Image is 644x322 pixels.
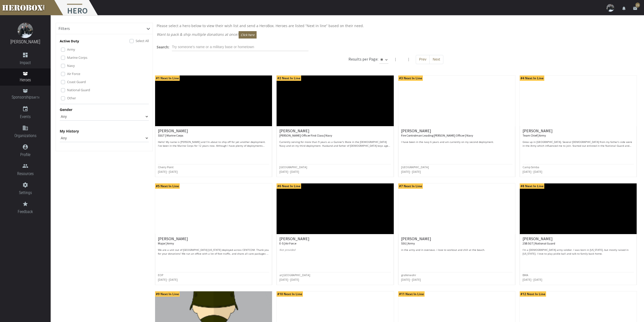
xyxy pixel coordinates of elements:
[158,140,269,148] p: Hello! My name is [PERSON_NAME] and I’m about to ship off for yet another deployment. I’ve been i...
[520,291,546,297] span: #12 Next In Line
[277,75,301,81] span: #2 Next In Line
[157,44,169,50] label: Search:
[155,183,272,285] a: #5 Next In Line [PERSON_NAME] Major | Army We are a unit out of [GEOGRAPHIC_DATA] [US_STATE] depl...
[279,140,391,148] p: Currently serving for more than 9 years as a Gunner's Mate in the [DEMOGRAPHIC_DATA] Navy and on ...
[172,43,308,51] input: Try someone's name or a military base or hometown
[523,134,546,137] small: Team Chief | Army
[523,237,634,245] h6: [PERSON_NAME]
[408,57,410,62] span: |
[279,278,299,281] small: [DATE] - [DATE]
[276,75,394,177] a: #2 Next In Line [PERSON_NAME] [PERSON_NAME] Officer First Class | Navy Currently serving for more...
[607,4,614,12] img: user-image
[58,26,70,31] h6: Filters
[401,140,512,148] p: I have been in the navy 6 years and am currently on my second deployment.
[520,75,637,177] a: #4 Next In Line [PERSON_NAME] Team Chief | Army Grew up in [GEOGRAPHIC_DATA]. Several [DEMOGRAPHI...
[157,23,635,29] p: Please select a hero below to view their wish list and send a HeroBox. Heroes are listed “Next in...
[158,273,163,277] small: EOP
[158,129,269,138] h6: [PERSON_NAME]
[67,79,86,85] label: Coast Guard
[277,291,303,297] span: #10 Next In Line
[155,75,272,177] a: #1 Next In Line [PERSON_NAME] SSGT | Marine Corps Hello! My name is [PERSON_NAME] and I’m about t...
[155,183,180,189] span: #5 Next In Line
[67,87,90,93] label: National Guard
[18,23,33,38] img: image
[67,71,80,77] label: Air Force
[158,237,269,245] h6: [PERSON_NAME]
[401,165,429,169] small: [GEOGRAPHIC_DATA]
[401,129,512,138] h6: [PERSON_NAME]
[622,6,626,11] i: notifications
[279,134,332,137] small: [PERSON_NAME] Officer First Class | Navy
[401,134,473,137] small: Fire Controlman Leading [PERSON_NAME] Officer | Navy
[279,129,391,138] h6: [PERSON_NAME]
[60,38,79,44] p: Active Duty
[33,96,39,99] small: BETA
[239,31,257,39] button: Click here
[523,241,555,245] small: 25B SGT | National Guard
[398,75,423,81] span: #3 Next In Line
[429,55,443,64] button: Next
[523,170,542,174] small: [DATE] - [DATE]
[416,55,430,64] button: Prev
[279,237,391,245] h6: [PERSON_NAME]
[158,134,183,137] small: SSGT | Marine Corps
[60,128,79,134] label: My History
[398,291,425,297] span: #11 Next In Line
[401,241,415,245] small: SSG | Army
[60,107,72,112] label: Gender
[401,248,512,256] p: in the army and in overseas. i love to workout and chill at the beach.
[67,63,75,68] label: Navy
[279,273,310,277] small: al [GEOGRAPHIC_DATA]
[633,6,637,11] i: email
[523,140,634,148] p: Grew up in [GEOGRAPHIC_DATA]. Several [DEMOGRAPHIC_DATA] from my father’s side were in the Army w...
[348,56,378,62] h6: Results per Page:
[523,248,634,256] p: I’m a [DEMOGRAPHIC_DATA] army soldier. I was born in [US_STATE], but mostly raised in [US_STATE]....
[279,241,296,245] small: E-5 | Air Force
[523,129,634,138] h6: [PERSON_NAME]
[398,183,515,285] a: #7 Next In Line [PERSON_NAME] SSG | Army in the army and in overseas. i love to workout and chill...
[279,165,307,169] small: [GEOGRAPHIC_DATA]
[398,75,515,177] a: #3 Next In Line [PERSON_NAME] Fire Controlman Leading [PERSON_NAME] Officer | Navy I have been in...
[155,291,180,297] span: #9 Next In Line
[401,170,421,174] small: [DATE] - [DATE]
[158,170,178,174] small: [DATE] - [DATE]
[520,183,544,189] span: #8 Next In Line
[520,75,544,81] span: #4 Next In Line
[523,165,539,169] small: Camp Simba
[67,95,76,101] label: Other
[398,183,423,189] span: #7 Next In Line
[67,55,87,60] label: Marine Corps
[67,47,75,52] label: Army
[520,183,637,285] a: #8 Next In Line [PERSON_NAME] 25B SGT | National Guard I’m a [DEMOGRAPHIC_DATA] army soldier. I w...
[401,237,512,245] h6: [PERSON_NAME]
[158,278,178,281] small: [DATE] - [DATE]
[158,241,174,245] small: Major | Army
[401,273,416,277] small: grafenwohr
[523,278,542,281] small: [DATE] - [DATE]
[158,248,269,256] p: We are a unit out of [GEOGRAPHIC_DATA] [US_STATE] deployed across CENTCOM. Thank you for your don...
[401,278,421,281] small: [DATE] - [DATE]
[136,38,149,44] label: Select All
[276,183,394,285] a: #6 Next In Line [PERSON_NAME] E-5 | Air Force Not provided al [GEOGRAPHIC_DATA] [DATE] - [DATE]
[155,75,180,81] span: #1 Next In Line
[158,165,174,169] small: Cherry Point
[279,170,299,174] small: [DATE] - [DATE]
[279,248,391,256] p: Not provided
[10,39,40,44] a: [PERSON_NAME]
[277,183,301,189] span: #6 Next In Line
[394,57,397,62] span: |
[523,273,528,277] small: BMA
[157,31,635,39] p: Want to pack & ship multiple donations at once?
[635,3,640,8] span: 25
